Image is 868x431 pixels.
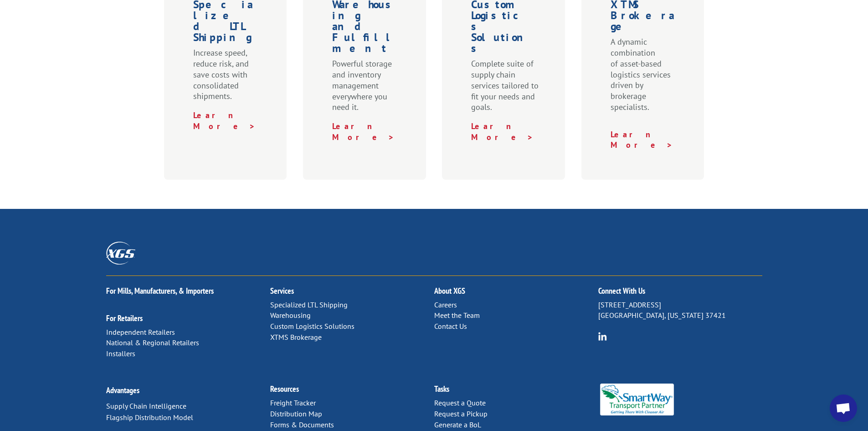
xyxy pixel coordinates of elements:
[270,384,299,394] a: Resources
[106,401,186,410] a: Supply Chain Intelligence
[270,409,322,418] a: Distribution Map
[434,311,480,320] a: Meet the Team
[598,300,762,322] p: [STREET_ADDRESS] [GEOGRAPHIC_DATA], [US_STATE] 37421
[270,322,354,331] a: Custom Logistics Solutions
[270,286,294,296] a: Services
[270,332,322,342] a: XTMS Brokerage
[830,395,857,422] div: Open chat
[598,332,607,341] img: group-6
[106,286,214,296] a: For Mills, Manufacturers, & Importers
[332,121,395,142] a: Learn More >
[193,110,256,131] a: Learn More >
[106,385,139,395] a: Advantages
[106,338,199,347] a: National & Regional Retailers
[270,398,316,407] a: Freight Tracker
[106,327,175,337] a: Independent Retailers
[434,398,486,407] a: Request a Quote
[270,420,334,429] a: Forms & Documents
[270,300,348,309] a: Specialized LTL Shipping
[434,385,598,398] h2: Tasks
[106,313,143,323] a: For Retailers
[434,300,457,309] a: Careers
[434,420,481,429] a: Generate a BoL
[598,384,676,415] img: Smartway_Logo
[434,409,488,418] a: Request a Pickup
[471,58,539,121] p: Complete suite of supply chain services tailored to fit your needs and goals.
[332,58,401,121] p: Powerful storage and inventory management everywhere you need it.
[471,121,534,142] a: Learn More >
[106,242,135,264] img: XGS_Logos_ALL_2024_All_White
[434,322,467,331] a: Contact Us
[106,413,193,422] a: Flagship Distribution Model
[270,311,311,320] a: Warehousing
[611,129,673,151] a: Learn More >
[193,47,262,110] p: Increase speed, reduce risk, and save costs with consolidated shipments.
[434,286,465,296] a: About XGS
[106,349,135,358] a: Installers
[598,287,762,300] h2: Connect With Us
[611,36,679,121] p: A dynamic combination of asset-based logistics services driven by brokerage specialists.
